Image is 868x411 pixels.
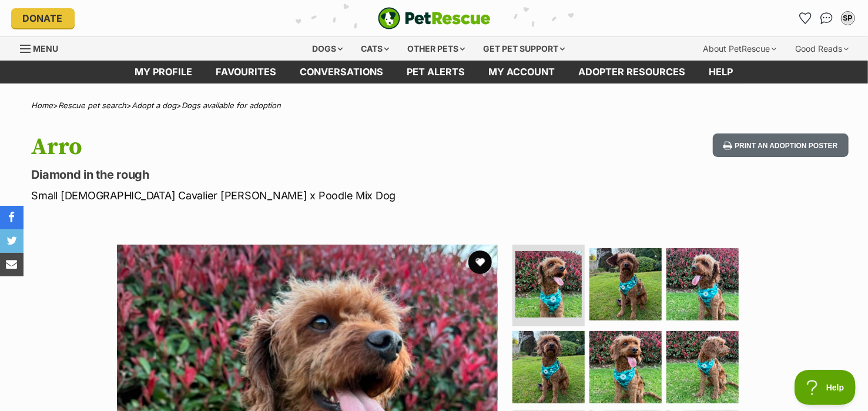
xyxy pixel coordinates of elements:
div: About PetRescue [695,37,785,61]
img: Photo of Arro [515,251,582,318]
img: Photo of Arro [589,248,662,320]
a: Rescue pet search [59,101,127,110]
a: My account [477,61,567,83]
div: Good Reads [787,37,857,61]
img: Photo of Arro [666,331,739,403]
h1: Arro [32,133,529,161]
ul: Account quick links [796,9,857,28]
a: Adopt a dog [132,101,177,110]
a: Dogs available for adoption [182,101,281,110]
a: My profile [123,61,205,83]
span: Menu [33,44,59,54]
img: logo-e224e6f780fb5917bec1dbf3a21bbac754714ae5b6737aabdf751b685950b380.svg [378,7,491,29]
a: conversations [289,61,396,83]
img: Photo of Arro [666,248,739,320]
a: Help [698,61,745,83]
img: Photo of Arro [512,331,585,403]
a: Menu [20,37,67,58]
iframe: Help Scout Beacon - Open [795,370,856,405]
div: Dogs [304,37,351,61]
div: Get pet support [475,37,573,61]
img: chat-41dd97257d64d25036548639549fe6c8038ab92f7586957e7f3b1b290dea8141.svg [820,12,833,24]
div: > > > [2,101,866,110]
button: My account [839,9,857,28]
div: Cats [353,37,397,61]
div: Other pets [399,37,473,61]
p: Diamond in the rough [32,166,529,183]
p: Small [DEMOGRAPHIC_DATA] Cavalier [PERSON_NAME] x Poodle Mix Dog [32,188,529,203]
a: Home [32,101,53,110]
a: Pet alerts [396,61,477,83]
div: SP [842,12,854,24]
a: Adopter resources [567,61,698,83]
a: PetRescue [378,7,491,29]
a: Conversations [817,9,836,28]
a: Favourites [796,9,815,28]
img: Photo of Arro [589,331,662,403]
button: favourite [468,250,492,274]
button: Print an adoption poster [713,133,848,158]
a: Donate [11,8,75,28]
a: Favourites [205,61,289,83]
